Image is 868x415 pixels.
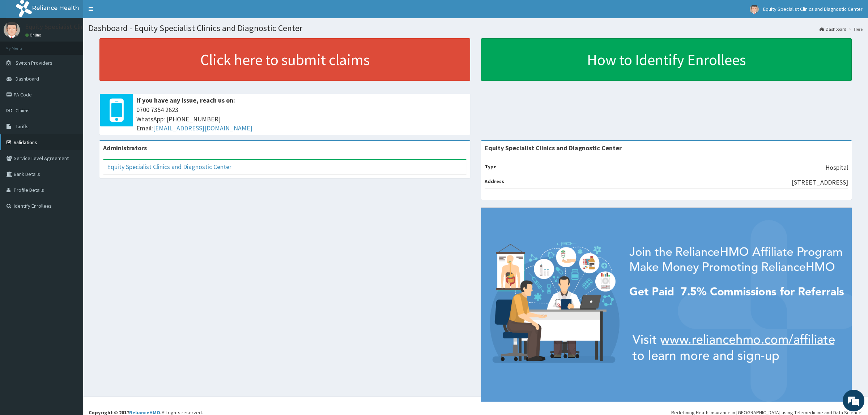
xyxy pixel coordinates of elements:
span: Tariffs [16,123,29,130]
img: User Image [4,22,20,38]
span: 0700 7354 2623 WhatsApp: [PHONE_NUMBER] Email: [136,105,467,133]
a: Dashboard [820,26,846,32]
a: How to Identify Enrollees [481,38,852,81]
p: Hospital [825,163,848,172]
a: Click here to submit claims [99,38,470,81]
span: Claims [16,107,30,114]
img: User Image [750,5,759,14]
a: Online [25,33,43,38]
span: Dashboard [16,75,39,82]
p: [STREET_ADDRESS] [792,178,848,187]
b: Type [485,163,497,170]
a: Equity Specialist Clinics and Diagnostic Center [107,163,231,171]
h1: Dashboard - Equity Specialist Clinics and Diagnostic Center [89,23,863,33]
b: Administrators [103,144,147,152]
a: [EMAIL_ADDRESS][DOMAIN_NAME] [153,124,252,132]
span: Equity Specialist Clinics and Diagnostic Center [763,6,863,12]
img: provider-team-banner.png [481,208,852,402]
strong: Equity Specialist Clinics and Diagnostic Center [485,144,622,152]
b: If you have any issue, reach us on: [136,96,235,104]
p: Equity Specialist Clinics and Diagnostic Center [25,23,156,30]
b: Address [485,178,504,185]
li: Here [847,26,863,32]
span: Switch Providers [16,60,52,66]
